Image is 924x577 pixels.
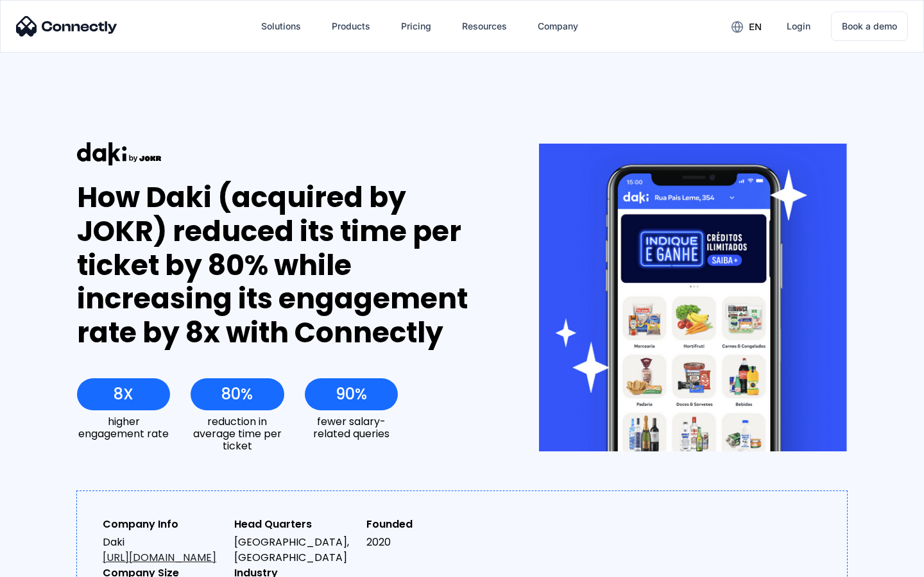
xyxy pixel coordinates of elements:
div: 8X [114,385,133,403]
div: Founded [366,517,488,532]
div: [GEOGRAPHIC_DATA], [GEOGRAPHIC_DATA] [234,535,355,565]
div: fewer salary-related queries [305,415,398,440]
div: Products [332,17,370,35]
div: Solutions [261,17,301,35]
div: Daki [103,535,224,565]
div: Company Info [103,517,224,532]
ul: Language list [26,555,77,573]
div: Head Quarters [234,517,355,532]
div: 80% [221,385,253,403]
div: How Daki (acquired by JOKR) reduced its time per ticket by 80% while increasing its engagement ra... [77,181,492,350]
a: Book a demo [831,12,908,41]
div: Login [787,17,810,35]
div: reduction in average time per ticket [191,415,284,453]
div: Company [538,17,578,35]
aside: Language selected: English [13,555,77,573]
a: Login [776,11,821,42]
div: Resources [462,17,507,35]
div: higher engagement rate [77,415,170,440]
a: Pricing [391,11,441,42]
div: 90% [336,385,367,403]
div: Pricing [401,17,431,35]
img: Connectly Logo [16,16,117,37]
a: [URL][DOMAIN_NAME] [103,550,216,565]
div: 2020 [366,535,488,550]
div: en [749,18,762,36]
